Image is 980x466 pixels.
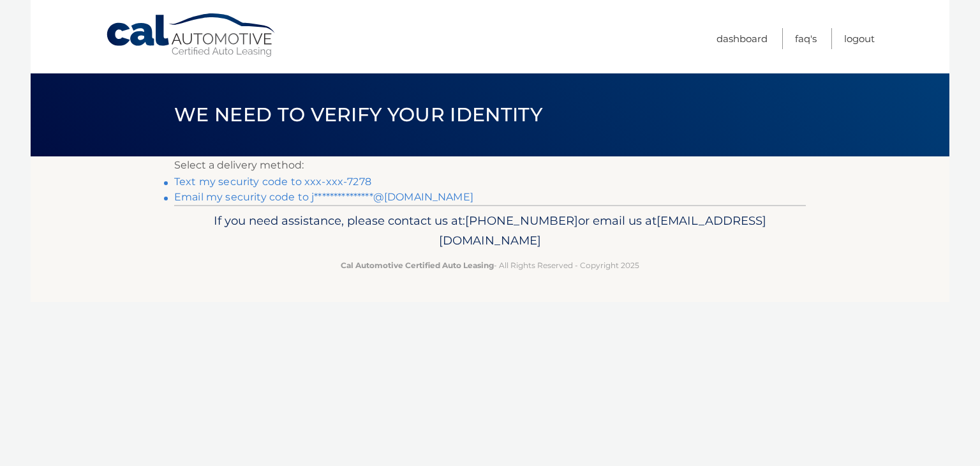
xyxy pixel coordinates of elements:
[341,260,494,270] strong: Cal Automotive Certified Auto Leasing
[716,28,768,49] a: Dashboard
[174,103,542,126] span: We need to verify your identity
[465,213,578,228] span: [PHONE_NUMBER]
[844,28,875,49] a: Logout
[174,176,371,188] a: Text my security code to xxx-xxx-7278
[174,156,806,174] p: Select a delivery method:
[182,211,798,252] p: If you need assistance, please contact us at: or email us at
[182,259,798,272] p: - All Rights Reserved - Copyright 2025
[105,13,278,58] a: Cal Automotive
[795,28,817,49] a: FAQ's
